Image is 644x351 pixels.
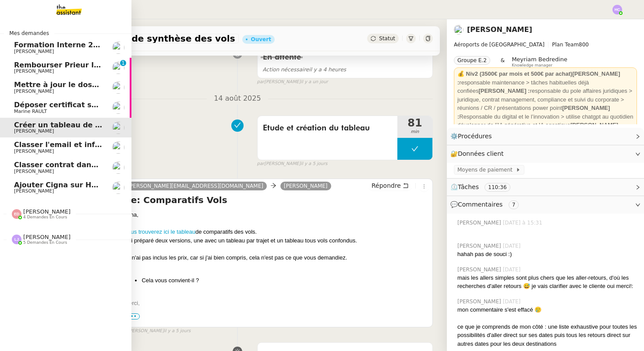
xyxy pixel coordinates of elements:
[14,181,119,189] span: Ajouter Cigna sur Hubspot
[23,240,67,245] span: 5 demandes en cours
[372,181,401,190] span: Répondre
[612,5,622,14] img: svg
[301,160,327,168] span: il y a 5 jours
[14,140,174,149] span: Classer l'email et informer les assureurs
[458,201,502,208] span: Commentaires
[457,70,620,86] strong: 💰 Niv2 (3500€ par mois et 500€ par achat)[PERSON_NAME] :
[457,165,516,174] span: Moyens de paiement
[512,63,552,68] span: Knowledge manager
[485,183,510,192] nz-tag: 110:36
[14,101,122,109] span: Déposer certificat sur Opco
[112,161,124,174] img: users%2Fa6PbEmLwvGXylUqKytRPpDpAx153%2Favatar%2Ffanny.png
[450,183,517,190] span: ⏲️
[457,250,637,259] div: hahah pas de souci :)
[467,25,532,34] a: [PERSON_NAME]
[251,37,271,42] div: Ouvert
[14,41,166,49] span: Formation Interne 2 - [PERSON_NAME]
[458,133,492,140] span: Procédures
[457,274,637,291] div: mais les allers simples sont plus chers que les aller-retours, d'où les recherches d'aller retour...
[112,182,124,194] img: users%2FWH1OB8fxGAgLOjAz1TtlPPgOcGL2%2Favatar%2F32e28291-4026-4208-b892-04f74488d877
[12,209,21,219] img: svg
[478,88,530,94] strong: [PERSON_NAME] :
[368,181,412,190] button: Répondre
[458,183,479,190] span: Tâches
[124,313,140,319] span: •••
[301,78,328,86] span: il y a un jour
[112,141,124,154] img: users%2FALbeyncImohZ70oG2ud0kR03zez1%2Favatar%2F645c5494-5e49-4313-a752-3cbe407590be
[263,122,392,135] span: Etude et création du tableau
[112,122,124,134] img: users%2F06kvAzKMBqOxjLu2eDiYSZRFz222%2Favatar%2F9cfe4db0-b568-4f56-b615-e3f13251bd5a
[124,299,429,308] div: Merci,
[257,160,265,168] span: par
[503,266,523,274] span: [DATE]
[112,102,124,114] img: users%2Fo4K84Ijfr6OOM0fa5Hz4riIOf4g2%2Favatar%2FChatGPT%20Image%201%20aou%CC%82t%202025%2C%2010_2...
[454,25,464,35] img: users%2F06kvAzKMBqOxjLu2eDiYSZRFz222%2Favatar%2F9cfe4db0-b568-4f56-b615-e3f13251bd5a
[4,29,54,38] span: Mes demandes
[12,235,21,244] img: svg
[280,182,331,190] a: [PERSON_NAME]
[503,298,523,305] span: [DATE]
[14,161,120,169] span: Classer contrat dans TOBA
[14,61,201,69] span: Rembourser Prieur Immo SA et annuler contrat
[23,234,71,240] span: [PERSON_NAME]
[124,253,429,262] div: Je n'ai pas inclus les prix, car si j'ai bien compris, cela n'est pas ce que vous demandiez.
[454,56,490,65] nz-tag: Groupe E.2
[458,150,504,157] span: Données client
[457,70,633,172] div: responsable maintenance > tâches habituelles déjà confiées responsable du pole affaires juridique...
[124,194,429,206] h4: Re: Comparatifs Vols
[14,68,54,74] span: [PERSON_NAME]
[263,67,309,73] span: Action nécessaire
[552,42,579,48] span: Plan Team
[14,88,54,94] span: [PERSON_NAME]
[257,78,265,86] span: par
[14,49,54,54] span: [PERSON_NAME]
[124,211,429,219] div: Léna,
[112,81,124,94] img: users%2FNmPW3RcGagVdwlUj0SIRjiM8zA23%2Favatar%2Fb3e8f68e-88d8-429d-a2bd-00fb6f2d12db
[447,179,644,196] div: ⏲️Tâches 110:36
[457,242,503,250] span: [PERSON_NAME]
[23,208,71,215] span: [PERSON_NAME]
[257,160,328,168] small: [PERSON_NAME]
[263,53,301,61] span: En attente
[579,42,589,48] span: 800
[207,93,268,105] span: 14 août 2025
[142,276,429,285] li: Cela vous convient-il ?
[450,201,522,208] span: 💬
[14,128,54,134] span: [PERSON_NAME]
[14,168,54,174] span: [PERSON_NAME]
[164,327,191,335] span: il y a 5 jours
[14,148,54,154] span: [PERSON_NAME]
[120,60,126,66] nz-badge-sup: 1
[457,323,637,348] div: ce que je comprends de mon côté : une liste exhaustive pour toutes les possibilités d'aller direc...
[124,236,429,245] div: J'ai préparé deux versions, une avec un tableau par trajet et un tableau tous vols confondus.
[512,56,567,67] app-user-label: Knowledge manager
[457,305,637,314] div: mon commentaire s'est effacé 🥲
[503,219,544,227] span: [DATE] à 15:31
[447,128,644,145] div: ⚙️Procédures
[14,81,139,89] span: Mettre à jour le dossier sinistre
[457,266,503,274] span: [PERSON_NAME]
[503,242,523,250] span: [DATE]
[454,42,545,48] span: Aéroports de [GEOGRAPHIC_DATA]
[397,128,432,136] span: min
[450,131,496,141] span: ⚙️
[450,149,507,159] span: 🔐
[512,56,567,63] span: Meyriam Bedredine
[257,78,328,86] small: [PERSON_NAME]
[509,200,519,209] nz-tag: 7
[447,196,644,213] div: 💬Commentaires 7
[14,188,54,194] span: [PERSON_NAME]
[112,62,124,74] img: users%2FNmPW3RcGagVdwlUj0SIRjiM8zA23%2Favatar%2Fb3e8f68e-88d8-429d-a2bd-00fb6f2d12db
[120,327,191,335] small: [PERSON_NAME]
[112,42,124,54] img: users%2Fa6PbEmLwvGXylUqKytRPpDpAx153%2Favatar%2Ffanny.png
[457,219,503,227] span: [PERSON_NAME]
[263,67,347,73] span: il y a 4 heures
[121,60,125,68] p: 1
[124,228,429,236] div: de comparatifs des vols.
[447,145,644,162] div: 🔐Données client
[501,56,505,67] span: &
[14,121,166,129] span: Créer un tableau de synthèse des vols
[46,34,235,43] span: Créer un tableau de synthèse des vols
[379,35,395,42] span: Statut
[457,105,610,120] strong: [PERSON_NAME] :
